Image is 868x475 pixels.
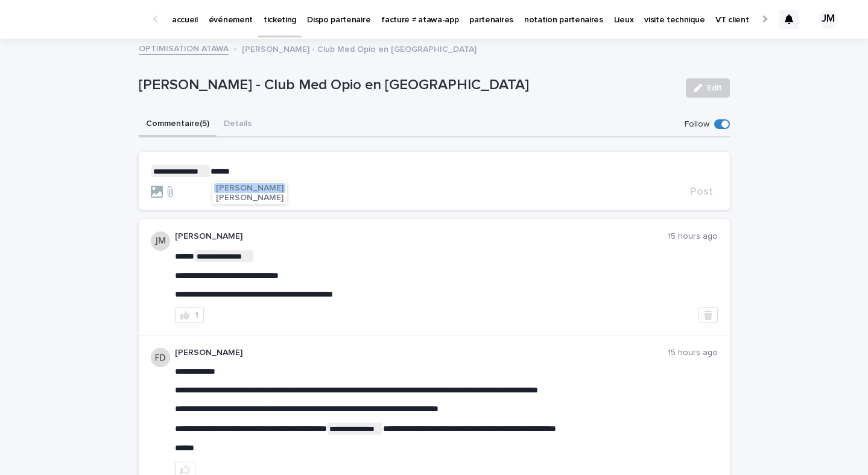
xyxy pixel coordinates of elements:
p: 15 hours ago [668,348,718,358]
p: [PERSON_NAME] - Club Med Opio en [GEOGRAPHIC_DATA] [242,42,477,55]
p: 15 hours ago [668,231,718,242]
button: Details [217,112,259,137]
button: Edit [686,78,730,98]
p: [PERSON_NAME] [175,231,668,242]
p: [PERSON_NAME] [175,348,668,358]
img: Ls34BcGeRexTGTNfXpUC [24,7,141,31]
div: JM [819,10,838,29]
button: 1 [175,307,204,323]
span: [PERSON_NAME] [216,184,284,192]
a: OPTIMISATION ATAWA [139,41,229,55]
span: [PERSON_NAME] [216,193,284,202]
p: [PERSON_NAME] - Club Med Opio en [GEOGRAPHIC_DATA] [139,77,676,94]
button: [PERSON_NAME] [214,193,285,203]
p: Follow [685,119,709,130]
button: Post [685,186,718,197]
span: Post [690,186,713,197]
button: Commentaire (5) [139,112,217,137]
span: Edit [707,84,722,92]
button: Delete post [699,307,718,323]
div: 1 [195,311,198,319]
button: [PERSON_NAME] [214,183,285,193]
